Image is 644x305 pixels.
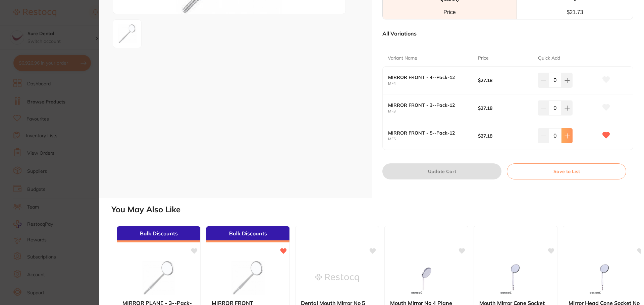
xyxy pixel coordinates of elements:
[388,55,417,62] p: Variant Name
[117,226,200,242] div: Bulk Discounts
[137,261,180,295] img: MIRROR PLANE - 3--Pack-12
[388,81,478,86] small: MF4
[115,22,139,46] img: MHg1MDAtMS5wbmc
[383,6,517,19] td: Price
[315,261,359,295] img: Dental Mouth Mirror No 5 Plane 10pcs (Buy 5, get 1 free)
[583,261,627,295] img: Mirror Head Cone Socket No 5 Plane 10pcs (Buy 5, get 1 free)
[388,137,478,141] small: MF5
[478,55,489,62] p: Price
[517,6,633,19] td: $ 21.73
[494,261,537,295] img: Mouth Mirror Cone Socket No 4 Plane 10pcs (Buy 5, get 1 free)
[507,163,626,179] button: Save to List
[388,102,469,108] b: MIRROR FRONT - 3--Pack-12
[388,109,478,113] small: MF3
[382,30,417,37] p: All Variations
[478,78,532,83] b: $27.18
[538,55,560,62] p: Quick Add
[478,105,532,111] b: $27.18
[206,226,289,242] div: Bulk Discounts
[478,133,532,139] b: $27.18
[111,205,641,214] h2: You May Also Like
[388,130,469,136] b: MIRROR FRONT - 5--Pack-12
[388,75,469,80] b: MIRROR FRONT - 4--Pack-12
[226,261,270,295] img: MIRROR FRONT
[382,163,501,179] button: Update Cart
[405,261,448,295] img: Mouth Mirror No 4 Plane Surface 10pcs (Buy 5, get 1 free)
